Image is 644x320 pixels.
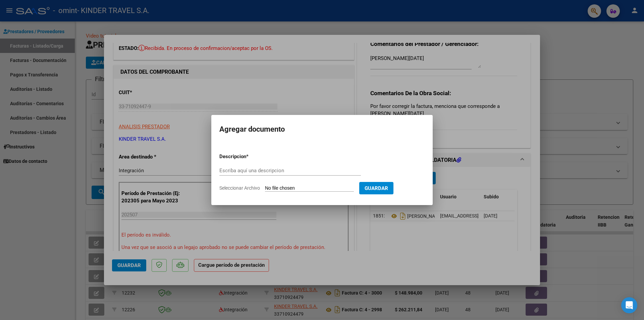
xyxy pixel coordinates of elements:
[219,185,260,191] span: Seleccionar Archivo
[365,185,388,191] span: Guardar
[219,123,425,136] h2: Agregar documento
[219,153,281,161] p: Descripcion
[621,297,637,313] div: Open Intercom Messenger
[359,182,393,194] button: Guardar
